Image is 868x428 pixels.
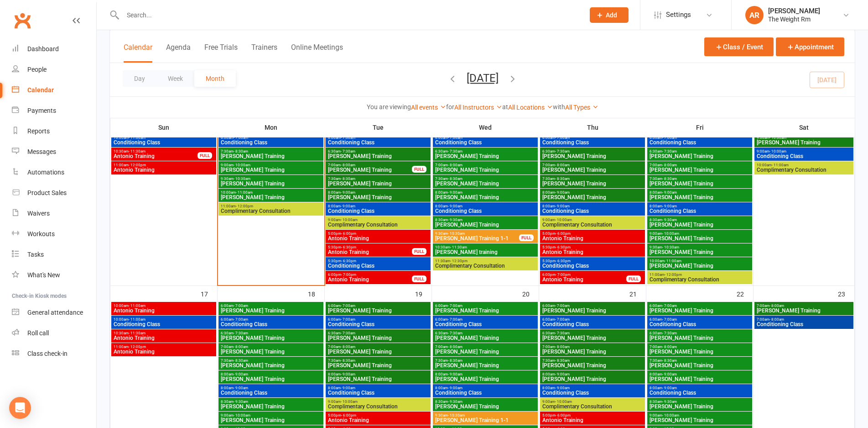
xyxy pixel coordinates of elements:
span: [PERSON_NAME] Training [220,153,322,159]
span: Conditioning Class [113,140,214,145]
span: 10:00am [756,163,852,167]
span: 6:00am [649,136,750,140]
span: - 11:00am [129,304,146,308]
div: Payments [27,107,56,114]
a: All events [411,104,446,111]
div: FULL [412,166,426,173]
span: - 9:00am [555,190,570,195]
span: - 7:00am [555,317,570,322]
span: - 7:30am [234,331,248,335]
div: 22 [737,286,753,301]
button: Month [194,70,236,87]
span: - 8:00am [341,163,355,167]
span: Conditioning Class [542,263,643,269]
span: - 11:30am [450,245,467,249]
div: FULL [626,275,641,282]
span: Antonio Training [113,308,214,313]
th: Mon [218,118,325,137]
span: 9:30am [649,245,750,249]
span: [PERSON_NAME] Training [756,308,852,313]
span: 7:00am [756,304,852,308]
span: - 7:30am [662,331,677,335]
th: Fri [646,118,754,137]
a: Calendar [12,80,96,100]
span: 6:30am [649,331,750,335]
span: 7:30am [327,177,429,181]
span: - 10:00am [662,232,679,236]
span: 5:30pm [327,259,429,263]
span: 10:30am [113,149,198,153]
span: 9:30am [435,232,520,236]
span: - 8:30am [234,149,248,153]
span: - 12:30pm [450,259,468,263]
button: Agenda [166,43,191,63]
span: - 11:30am [129,331,146,335]
span: 6:30am [435,149,536,153]
button: Add [590,7,629,23]
span: [PERSON_NAME] Training [542,195,643,200]
span: 6:00am [542,136,643,140]
span: - 7:30am [341,331,355,335]
span: Conditioning Class [649,208,750,214]
a: Clubworx [11,9,34,32]
div: Product Sales [27,189,67,196]
span: - 7:30am [448,331,463,335]
span: 6:00am [649,304,750,308]
span: - 9:00am [341,190,355,195]
span: - 10:30am [662,245,679,249]
div: 23 [838,286,854,301]
span: - 8:00am [555,163,570,167]
span: [PERSON_NAME] Training [542,167,643,173]
span: Conditioning Class [327,208,429,214]
div: Reports [27,127,50,135]
span: 10:30am [435,245,536,249]
span: - 9:30am [448,218,463,222]
span: Antonio Training [113,335,214,341]
span: - 8:30am [341,177,355,181]
span: [PERSON_NAME] Training [649,308,750,313]
span: [PERSON_NAME] Training [220,167,322,173]
span: 5:00pm [327,232,429,236]
a: Messages [12,142,96,162]
span: [PERSON_NAME] Training [220,308,322,313]
span: - 10:00am [234,163,250,167]
span: [PERSON_NAME] Training [327,308,429,313]
button: Online Meetings [291,43,343,63]
span: - 12:00pm [665,273,682,277]
span: - 7:00am [555,304,570,308]
span: [PERSON_NAME] Training [649,181,750,186]
div: Tasks [27,251,44,258]
span: Conditioning Class [435,140,536,145]
span: 8:00am [327,190,429,195]
span: 8:00am [542,204,643,208]
span: Complimentary Consultation [435,263,536,269]
span: 6:00am [435,136,536,140]
span: 11:30am [435,259,536,263]
span: [PERSON_NAME] Training [649,236,750,241]
span: [PERSON_NAME] Training [435,153,536,159]
span: Conditioning Class [542,140,643,145]
span: - 7:00am [234,136,248,140]
span: Complimentary Consultation [756,167,852,173]
span: - 10:30am [234,177,250,181]
span: - 8:00am [662,163,677,167]
span: 8:30am [435,218,536,222]
span: 7:00am [756,317,852,322]
span: [PERSON_NAME] Training [649,222,750,227]
button: Week [156,70,194,87]
a: Roll call [12,323,96,343]
span: 8:00am [649,204,750,208]
span: - 7:00am [448,136,463,140]
span: - 9:00am [662,190,677,195]
div: Calendar [27,86,54,94]
span: 6:30am [327,149,429,153]
span: 9:30am [220,177,322,181]
span: [PERSON_NAME] Training [327,167,412,173]
span: - 10:00am [341,218,358,222]
button: Trainers [251,43,277,63]
div: 21 [629,286,646,301]
span: [PERSON_NAME] Training [435,222,536,227]
div: FULL [519,234,534,241]
span: [PERSON_NAME] Training [435,335,536,341]
span: - 7:00pm [556,273,571,277]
